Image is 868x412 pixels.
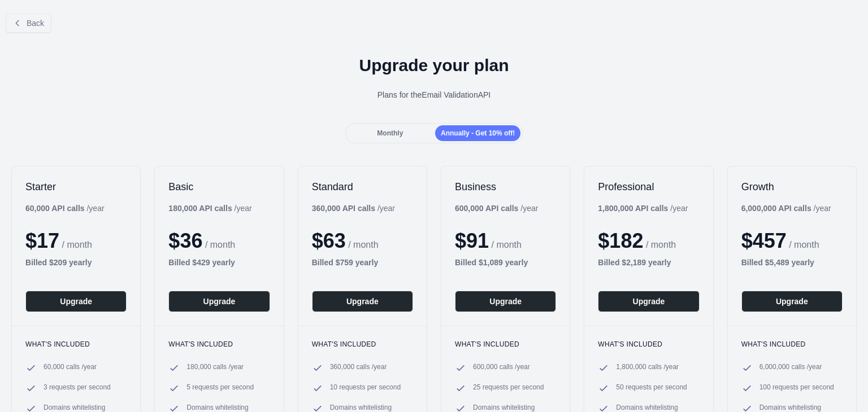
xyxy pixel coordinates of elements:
[598,204,668,213] b: 1,800,000 API calls
[741,180,843,194] h2: Growth
[312,203,395,214] div: / year
[455,203,538,214] div: / year
[455,180,556,194] h2: Business
[741,204,811,213] b: 6,000,000 API calls
[598,203,688,214] div: / year
[741,229,787,252] span: $ 457
[312,229,346,252] span: $ 63
[312,180,413,194] h2: Standard
[741,203,831,214] div: / year
[598,180,699,194] h2: Professional
[598,229,643,252] span: $ 182
[455,229,489,252] span: $ 91
[312,204,375,213] b: 360,000 API calls
[455,204,518,213] b: 600,000 API calls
